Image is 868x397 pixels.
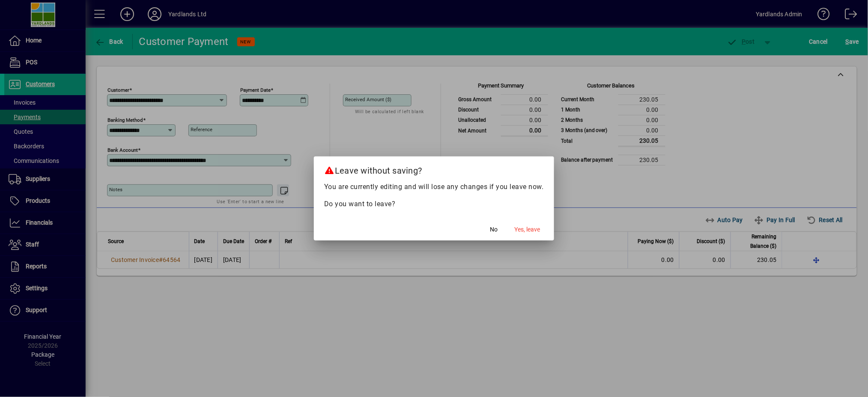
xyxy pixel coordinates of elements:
[511,222,544,237] button: Yes, leave
[480,222,508,237] button: No
[324,182,544,192] p: You are currently editing and will lose any changes if you leave now.
[515,225,540,234] span: Yes, leave
[490,225,498,234] span: No
[324,199,544,209] p: Do you want to leave?
[314,156,554,181] h2: Leave without saving?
